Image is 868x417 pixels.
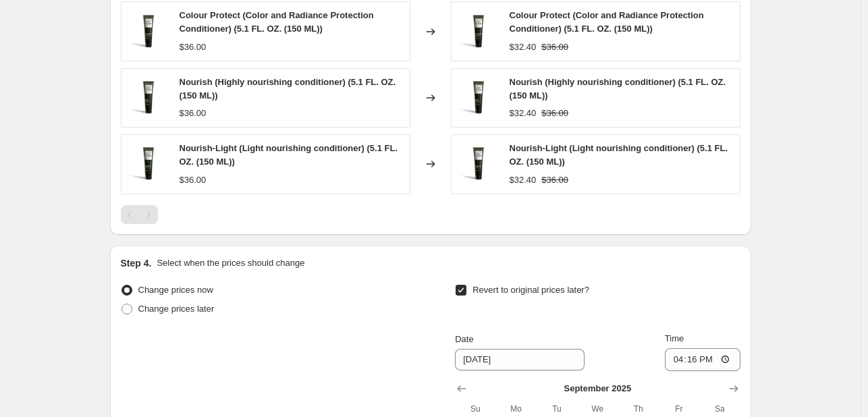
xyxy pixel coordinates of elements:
div: $32.40 [510,40,537,54]
nav: Pagination [121,205,158,224]
strike: $36.00 [541,40,568,54]
img: SOIN-COLOR-PROTECT-150ML-0919_a7f23a7d-b9fe-41e9-9a3b-f2bdffad4881_80x.png [458,11,499,52]
span: Change prices now [138,285,213,295]
strike: $36.00 [541,107,568,120]
div: $36.00 [180,173,207,187]
span: Revert to original prices later? [472,285,589,295]
span: Date [455,334,473,344]
p: Select when the prices should change [157,256,304,270]
img: SOIN-NOURISH-LIGHT-150ML-0919_80x.png [128,144,169,184]
span: Colour Protect (Color and Radiance Protection Conditioner) (5.1 FL. OZ. (150 ML)) [180,10,374,34]
button: Show next month, October 2025 [724,379,743,398]
span: We [582,404,612,414]
img: SOIN-NOURISH-LIGHT-150ML-0919_80x.png [458,144,499,184]
span: Tu [542,404,572,414]
div: $36.00 [180,107,207,120]
input: 8/25/2025 [455,349,585,370]
span: Sa [705,404,734,414]
div: $32.40 [510,107,537,120]
span: Change prices later [138,304,215,314]
input: 12:00 [665,348,740,371]
span: Colour Protect (Color and Radiance Protection Conditioner) (5.1 FL. OZ. (150 ML)) [510,10,704,34]
div: $32.40 [510,173,537,187]
span: Nourish-Light (Light nourishing conditioner) (5.1 FL. OZ. (150 ML)) [510,143,728,167]
img: SOIN-COLOR-PROTECT-150ML-0919_a7f23a7d-b9fe-41e9-9a3b-f2bdffad4881_80x.png [128,11,169,52]
img: SOIN-NOURISH-150ML-0919_80x.png [128,78,169,118]
button: Show previous month, August 2025 [452,379,471,398]
span: Fr [664,404,694,414]
span: Time [665,333,684,343]
img: SOIN-NOURISH-150ML-0919_80x.png [458,78,499,118]
span: Nourish-Light (Light nourishing conditioner) (5.1 FL. OZ. (150 ML)) [180,143,398,167]
span: Nourish (Highly nourishing conditioner) (5.1 FL. OZ. (150 ML)) [510,77,726,101]
span: Mo [501,404,531,414]
h2: Step 4. [121,256,152,270]
span: Su [460,404,490,414]
strike: $36.00 [541,173,568,187]
div: $36.00 [180,40,207,54]
span: Nourish (Highly nourishing conditioner) (5.1 FL. OZ. (150 ML)) [180,77,396,101]
span: Th [623,404,653,414]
